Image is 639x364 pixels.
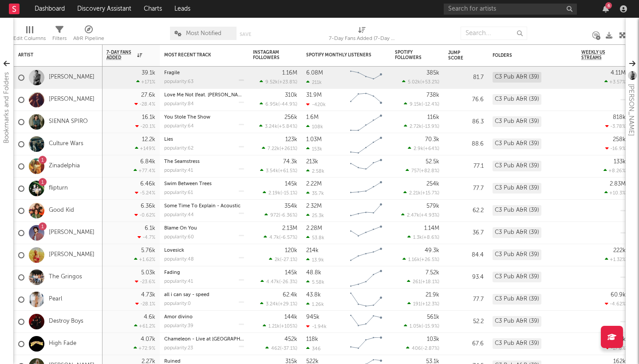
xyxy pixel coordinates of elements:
[401,212,439,218] div: ( )
[186,31,221,36] span: Most Notified
[606,345,626,351] div: -17.8 %
[404,101,439,107] div: ( )
[407,213,419,218] span: 2.47k
[49,118,88,126] a: SIENNA SPIRO
[284,203,297,209] div: 354k
[164,248,244,253] div: Lovesick
[285,270,297,276] div: 145k
[329,22,395,48] div: 7-Day Fans Added (7-Day Fans Added)
[141,336,155,342] div: 4.07k
[425,248,439,253] div: 49.3k
[448,294,484,305] div: 77.7
[427,314,439,320] div: 561k
[407,301,439,307] div: ( )
[426,270,439,276] div: 7.52k
[444,4,577,15] input: Search for artists
[144,314,155,320] div: 4.6k
[142,115,155,120] div: 16.1k
[423,235,438,240] span: +8.6 %
[306,92,322,98] div: 31.9M
[49,251,95,259] a: [PERSON_NAME]
[164,52,231,58] div: Most Recent Track
[141,270,155,276] div: 5.03k
[426,159,439,165] div: 52.5k
[306,248,319,253] div: 214k
[135,279,155,285] div: -23.6 %
[164,257,194,262] div: popularity: 48
[134,212,155,218] div: -0.62 %
[425,137,439,142] div: 70.3k
[423,324,438,329] span: -15.9 %
[426,181,439,187] div: 254k
[284,336,297,342] div: 452k
[414,146,423,151] span: 2.9k
[49,273,82,281] a: The Gringos
[164,190,193,195] div: popularity: 61
[52,33,67,44] div: Filters
[422,280,438,285] span: +18.1 %
[427,336,439,342] div: 103k
[306,314,319,320] div: 945k
[13,22,46,48] div: Edit Columns
[164,79,193,84] div: popularity: 63
[164,204,244,209] div: Some Time To Explain - Acoustic
[427,115,439,120] div: 116k
[306,70,323,76] div: 6.08M
[280,280,296,285] span: -26.3 %
[306,102,326,107] div: -420k
[424,226,439,231] div: 1.14M
[306,346,321,352] div: 346
[282,226,297,231] div: 2.13M
[135,123,155,129] div: -20.1 %
[404,323,439,329] div: ( )
[346,289,386,311] svg: Chart title
[269,257,297,262] div: ( )
[265,345,297,351] div: ( )
[285,248,297,253] div: 120k
[1,72,12,143] div: Bookmarks and Folders
[275,257,280,262] span: 2k
[493,138,541,149] div: C3 Pub A&R (39)
[262,146,297,151] div: ( )
[421,213,438,218] span: +4.93 %
[164,301,191,306] div: popularity: 0
[493,272,541,282] div: C3 Pub A&R (39)
[306,235,324,241] div: 53.8k
[282,191,296,196] span: -15.1 %
[269,235,279,240] span: 4.7k
[426,203,439,209] div: 579k
[135,146,155,151] div: +149 %
[164,137,244,142] div: Lies
[611,292,626,298] div: 60.9k
[423,102,438,107] span: -12.4 %
[164,213,194,218] div: popularity: 44
[164,270,244,275] div: Fading
[13,33,46,44] div: Edit Columns
[49,318,83,325] a: Destroy Boys
[426,92,439,98] div: 738k
[493,294,541,305] div: C3 Pub A&R (39)
[306,137,322,142] div: 1.03M
[346,200,386,222] svg: Chart title
[136,79,155,85] div: +171 %
[281,324,296,329] span: +105 %
[140,159,155,165] div: 6.84k
[493,94,541,105] div: C3 Pub A&R (39)
[260,279,297,285] div: ( )
[605,2,612,9] div: 6
[164,115,210,120] a: You Stole The Show
[448,72,484,83] div: 81.7
[265,80,278,85] span: 9.52k
[410,324,422,329] span: 1.05k
[306,79,322,85] div: 211k
[426,70,439,76] div: 385k
[164,71,244,75] div: Fragile
[493,183,541,194] div: C3 Pub A&R (39)
[283,292,297,298] div: 62.4k
[605,146,626,151] div: -16.9 %
[605,301,626,307] div: -4.62 %
[18,52,85,58] div: Artist
[284,115,297,120] div: 256k
[49,340,76,348] a: High Fade
[610,181,626,187] div: 2.83M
